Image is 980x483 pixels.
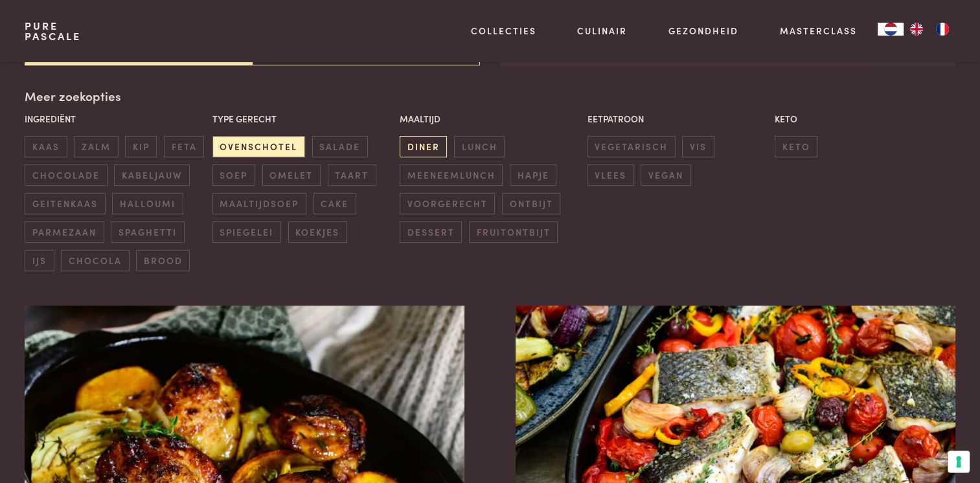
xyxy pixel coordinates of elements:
[577,24,627,38] a: Culinair
[212,221,281,243] span: spiegelei
[111,221,184,243] span: spaghetti
[114,164,189,186] span: kabeljauw
[510,164,556,186] span: hapje
[400,112,580,126] p: Maaltijd
[454,136,505,157] span: lunch
[775,112,955,126] p: Keto
[471,24,536,38] a: Collecties
[74,136,118,157] span: zalm
[164,136,204,157] span: feta
[775,136,817,157] span: keto
[212,136,305,157] span: ovenschotel
[469,221,558,243] span: fruitontbijt
[400,164,503,186] span: meeneemlunch
[400,221,462,243] span: dessert
[780,24,857,38] a: Masterclass
[929,23,955,36] a: FR
[312,136,368,157] span: salade
[262,164,321,186] span: omelet
[904,23,929,36] a: EN
[125,136,157,157] span: kip
[587,164,634,186] span: vlees
[587,112,768,126] p: Eetpatroon
[25,250,54,271] span: ijs
[25,164,107,186] span: chocolade
[641,164,690,186] span: vegan
[288,221,347,243] span: koekjes
[878,23,904,36] div: Language
[587,136,676,157] span: vegetarisch
[25,193,105,214] span: geitenkaas
[212,164,255,186] span: soep
[328,164,376,186] span: taart
[668,24,738,38] a: Gezondheid
[948,451,970,473] button: Uw voorkeuren voor toestemming voor trackingtechnologieën
[682,136,714,157] span: vis
[61,250,129,271] span: chocola
[313,193,356,214] span: cake
[25,136,67,157] span: kaas
[878,23,904,36] a: NL
[212,112,393,126] p: Type gerecht
[400,193,495,214] span: voorgerecht
[502,193,560,214] span: ontbijt
[25,221,104,243] span: parmezaan
[904,23,955,36] ul: Language list
[25,112,205,126] p: Ingrediënt
[400,136,447,157] span: diner
[25,21,81,41] a: PurePascale
[878,23,955,36] aside: Language selected: Nederlands
[212,193,306,214] span: maaltijdsoep
[136,250,190,271] span: brood
[112,193,183,214] span: halloumi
